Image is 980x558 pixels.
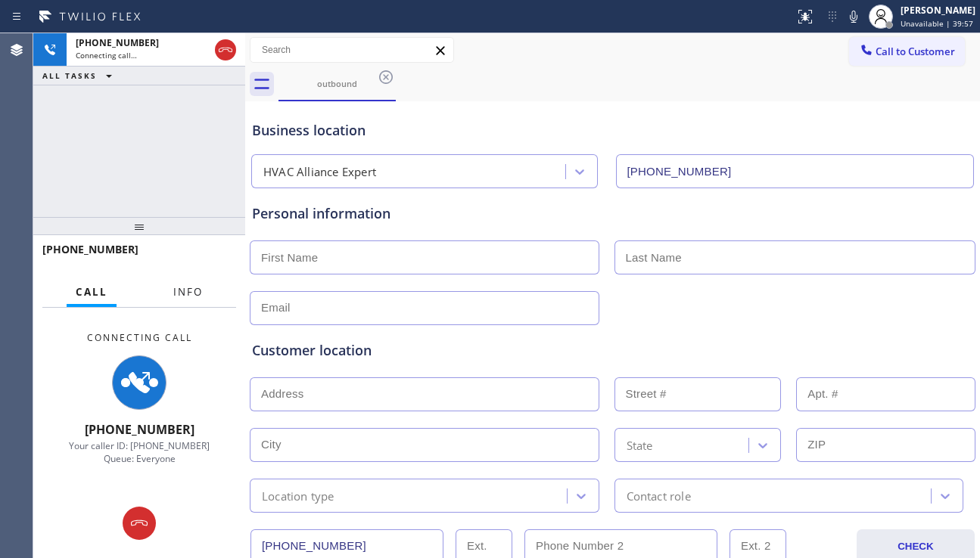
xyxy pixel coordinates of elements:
input: Phone Number [616,154,975,188]
div: Customer location [252,340,973,361]
button: Call to Customer [849,37,965,66]
span: [PHONE_NUMBER] [76,36,159,49]
input: City [250,428,599,462]
span: Your caller ID: [PHONE_NUMBER] Queue: Everyone [69,439,210,465]
input: Apt. # [796,377,975,411]
div: Business location [252,120,973,141]
input: Address [250,377,599,411]
span: Unavailable | 39:57 [901,18,973,29]
div: Location type [262,487,334,504]
button: Info [164,277,212,307]
span: Info [173,285,203,299]
input: Search [250,38,453,62]
button: Hang up [123,507,156,540]
span: [PHONE_NUMBER] [42,242,138,256]
button: Call [67,277,117,307]
div: HVAC Alliance Expert [263,163,376,181]
button: ALL TASKS [33,67,127,85]
span: ALL TASKS [42,70,97,81]
button: Hang up [215,39,236,60]
div: Personal information [252,203,973,224]
span: Connecting call… [76,50,137,60]
input: Street # [614,377,782,411]
span: Call [76,285,107,299]
input: First Name [250,240,599,274]
div: Contact role [627,487,691,504]
div: [PERSON_NAME] [901,4,975,17]
input: ZIP [796,428,975,462]
span: [PHONE_NUMBER] [85,421,194,438]
span: Connecting Call [87,331,192,344]
div: outbound [280,78,394,89]
button: Mute [843,6,864,27]
input: Email [250,291,599,325]
input: Last Name [614,240,976,274]
span: Call to Customer [876,45,955,58]
div: State [627,436,653,454]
